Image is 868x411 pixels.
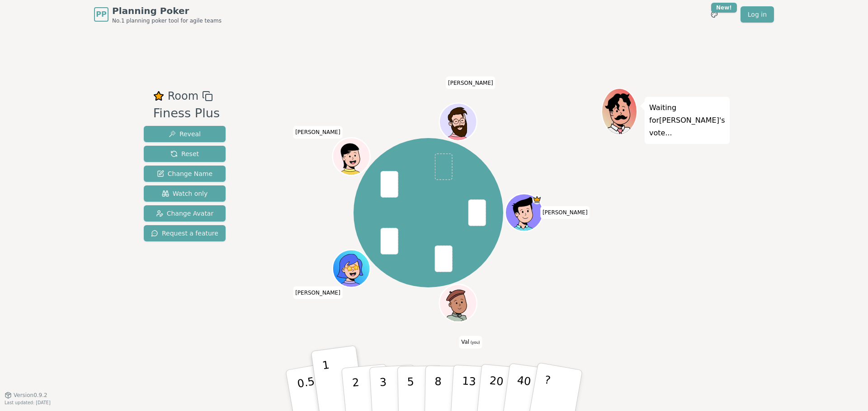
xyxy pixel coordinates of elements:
span: No.1 planning poker tool for agile teams [112,17,222,24]
span: Watch only [162,189,208,198]
button: New! [706,6,722,23]
span: Click to change your name [293,126,343,139]
p: Waiting for [PERSON_NAME] 's vote... [649,102,725,139]
span: Click to change your name [293,286,343,299]
span: Planning Poker [112,5,222,17]
span: Room [168,88,198,104]
span: Click to change your name [459,336,482,349]
button: Request a feature [144,225,226,241]
span: Change Avatar [156,209,214,218]
span: (you) [469,341,480,345]
div: New! [711,3,737,13]
a: PPPlanning PokerNo.1 planning poker tool for agile teams [94,5,222,24]
button: Click to change your avatar [440,286,476,321]
button: Reveal [144,126,226,142]
div: Finess Plus [153,104,220,123]
span: Alex is the host [532,195,542,204]
p: 1 [321,359,335,408]
button: Reset [144,146,226,162]
span: Reset [170,149,199,158]
span: Click to change your name [540,206,590,219]
span: Reveal [169,129,201,139]
button: Change Avatar [144,205,226,222]
span: Last updated: [DATE] [5,400,51,405]
button: Remove as favourite [153,88,164,104]
a: Log in [741,6,774,23]
span: Request a feature [151,229,218,238]
span: Change Name [157,169,212,178]
button: Version0.9.2 [5,392,47,399]
button: Watch only [144,185,226,202]
button: Change Name [144,166,226,182]
span: PP [96,9,106,20]
span: Click to change your name [446,77,495,89]
span: Version 0.9.2 [14,392,47,399]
